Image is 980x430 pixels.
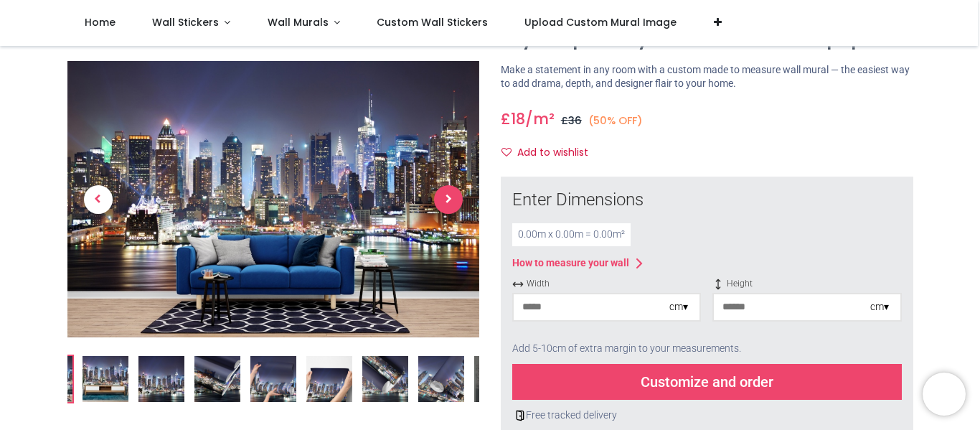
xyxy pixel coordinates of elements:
span: Previous [84,185,113,214]
img: Extra product image [418,356,464,402]
iframe: Brevo live chat [923,373,966,416]
img: New York City Skyscrapers Skyline Wall Mural Wallpaper [67,62,480,338]
div: How to measure your wall [512,256,629,271]
img: Extra product image [194,356,240,402]
div: Enter Dimensions [512,188,902,212]
p: Make a statement in any room with a custom made to measure wall mural — the easiest way to add dr... [501,63,913,91]
div: Free tracked delivery [512,408,902,423]
img: Extra product image [250,356,296,402]
span: £ [561,113,582,128]
span: Width [512,278,701,290]
span: /m² [525,108,555,129]
span: 36 [568,113,582,128]
small: (50% OFF) [588,113,643,128]
img: WS-42272-02 [83,356,128,402]
span: Home [85,15,116,29]
button: Add to wishlistAdd to wishlist [501,141,600,165]
span: Wall Stickers [152,15,219,29]
span: 18 [511,108,525,129]
i: Add to wishlist [501,147,512,157]
div: cm ▾ [870,300,889,314]
img: Extra product image [362,356,408,402]
div: Customize and order [512,364,902,400]
a: Previous [67,103,129,296]
img: Extra product image [306,356,352,402]
div: cm ▾ [669,300,688,314]
img: WS-42272-03 [138,356,184,402]
div: 0.00 m x 0.00 m = 0.00 m² [512,223,631,246]
span: Next [434,185,463,214]
div: Add 5-10cm of extra margin to your measurements. [512,333,902,365]
span: Wall Murals [268,15,329,29]
span: Height [712,278,901,290]
span: Custom Wall Stickers [377,15,488,29]
span: £ [501,108,525,129]
a: Next [418,103,479,296]
span: Upload Custom Mural Image [524,15,677,29]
